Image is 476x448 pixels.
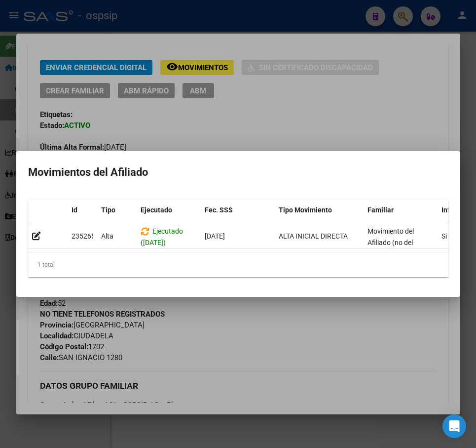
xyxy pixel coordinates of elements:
h2: Movimientos del Afiliado [28,163,448,182]
span: ALTA INICIAL DIRECTA [279,232,348,240]
span: Alta [101,232,113,240]
span: Si [441,232,447,240]
datatable-header-cell: Fec. SSS [201,200,275,221]
span: Movimiento del Afiliado (no del grupo) [367,227,414,258]
span: [DATE] [205,232,225,240]
datatable-header-cell: Ejecutado [137,200,201,221]
datatable-header-cell: Familiar [364,200,438,221]
span: Id [72,206,77,214]
datatable-header-cell: Tipo [97,200,137,221]
span: Familiar [367,206,394,214]
div: 1 total [28,252,448,277]
span: Tipo [101,206,115,214]
span: Tipo Movimiento [279,206,332,214]
datatable-header-cell: Id [68,200,97,221]
div: Open Intercom Messenger [442,414,466,438]
span: Ejecutado ([DATE]) [141,227,183,246]
span: Fec. SSS [205,206,233,214]
span: Ejecutado [141,206,172,214]
datatable-header-cell: Tipo Movimiento [275,200,364,221]
span: 235265 [72,232,95,240]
